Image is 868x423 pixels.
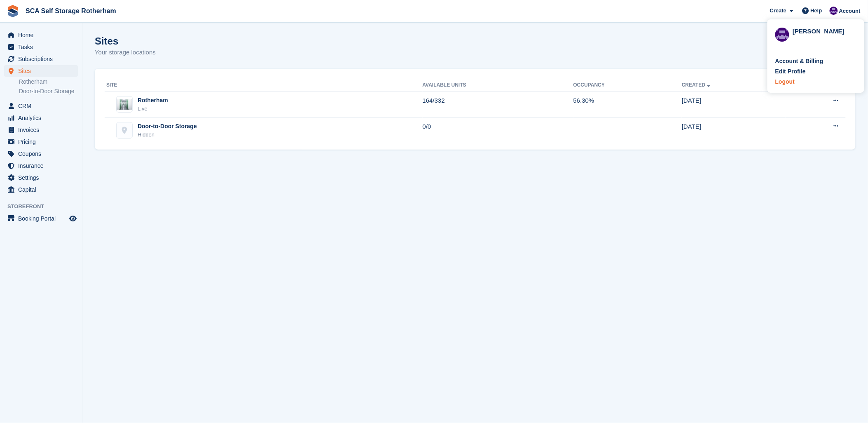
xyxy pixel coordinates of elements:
a: menu [4,136,78,148]
img: Image of Rotherham site [117,99,132,110]
a: SCA Self Storage Rotherham [22,4,119,18]
a: menu [4,213,78,224]
td: 0/0 [423,117,573,143]
div: Edit Profile [775,67,806,76]
span: Home [18,29,68,41]
span: Storefront [7,202,82,211]
div: [PERSON_NAME] [793,27,856,34]
span: Analytics [18,112,68,124]
a: menu [4,124,78,136]
a: Preview store [68,214,78,223]
a: Logout [775,78,856,86]
h1: Sites [95,35,156,47]
th: Available Units [423,79,573,92]
a: menu [4,112,78,124]
a: menu [4,65,78,77]
span: Help [811,7,822,15]
td: [DATE] [682,92,786,117]
div: Account & Billing [775,57,824,66]
div: Door-to-Door Storage [138,122,197,131]
a: menu [4,41,78,53]
a: Door-to-Door Storage [19,87,78,95]
a: menu [4,160,78,172]
a: menu [4,53,78,65]
a: menu [4,29,78,41]
th: Occupancy [573,79,682,92]
a: Edit Profile [775,67,856,76]
span: Capital [18,184,68,195]
img: Kelly Neesham [830,7,838,15]
span: Tasks [18,41,68,53]
span: Create [770,7,786,15]
div: Rotherham [138,96,168,105]
td: [DATE] [682,117,786,143]
a: menu [4,184,78,195]
span: Account [839,7,861,15]
th: Site [105,79,423,92]
div: Live [138,105,168,113]
span: Booking Portal [18,213,68,224]
div: Logout [775,78,795,86]
span: Insurance [18,160,68,172]
a: Account & Billing [775,57,856,66]
td: 56.30% [573,92,682,117]
a: menu [4,172,78,183]
img: Kelly Neesham [775,28,789,42]
a: Rotherham [19,78,78,86]
img: Door-to-Door Storage site image placeholder [117,122,132,138]
span: Invoices [18,124,68,136]
a: menu [4,100,78,112]
span: Coupons [18,148,68,160]
div: Hidden [138,131,197,139]
span: Pricing [18,136,68,148]
span: Settings [18,172,68,183]
span: Sites [18,65,68,77]
span: Subscriptions [18,53,68,65]
img: stora-icon-8386f47178a22dfd0bd8f6a31ec36ba5ce8667c1dd55bd0f319d3a0aa187defe.svg [7,5,19,17]
a: menu [4,148,78,160]
a: Created [682,82,712,88]
td: 164/332 [423,92,573,117]
span: CRM [18,100,68,112]
p: Your storage locations [95,48,156,57]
